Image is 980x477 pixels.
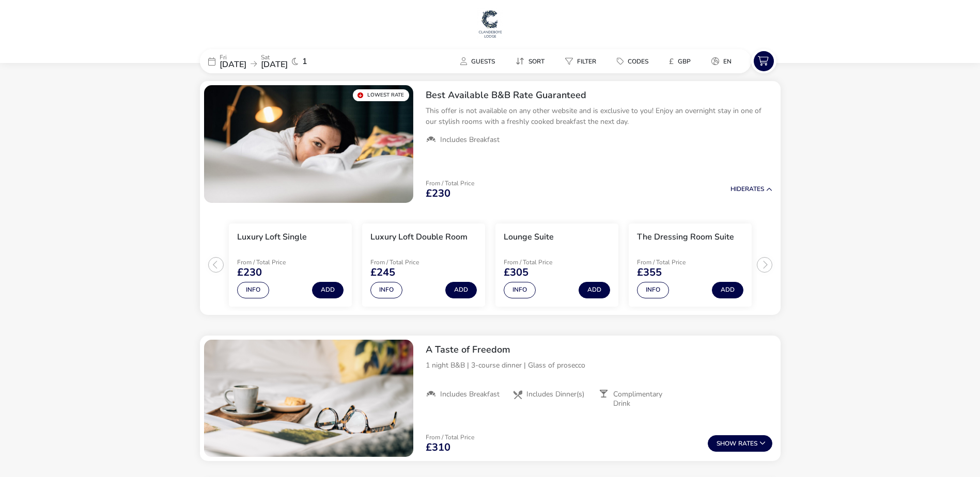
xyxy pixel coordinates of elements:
[302,57,307,66] span: 1
[661,54,703,69] naf-pibe-menu-bar-item: £GBP
[426,344,772,356] h2: A Taste of Freedom
[609,54,657,69] button: Codes
[557,54,609,69] naf-pibe-menu-bar-item: Filter
[613,390,677,408] span: Complimentary Drink
[577,57,596,66] span: Filter
[237,267,262,278] span: £230
[507,54,557,69] naf-pibe-menu-bar-item: Sort
[426,105,772,127] p: This offer is not available on any other website and is exclusive to you! Enjoy an overnight stay...
[370,282,402,298] button: Info
[730,185,745,193] span: Hide
[312,282,344,298] button: Add
[440,390,500,399] span: Includes Breakfast
[220,59,246,70] span: [DATE]
[370,232,468,243] h3: Luxury Loft Double Room
[504,232,554,243] h3: Lounge Suite
[504,282,536,298] button: Info
[370,259,444,265] p: From / Total Price
[669,56,674,67] i: £
[637,259,710,265] p: From / Total Price
[624,219,757,311] swiper-slide: 4 / 4
[204,85,413,203] swiper-slide: 1 / 1
[426,89,772,101] h2: Best Available B&B Rate Guaranteed
[426,180,474,186] p: From / Total Price
[628,57,648,66] span: Codes
[426,442,450,453] span: £310
[703,54,744,69] naf-pibe-menu-bar-item: en
[417,81,781,153] div: Best Available B&B Rate GuaranteedThis offer is not available on any other website and is exclusi...
[507,54,553,69] button: Sort
[426,188,450,199] span: £230
[490,219,624,311] swiper-slide: 3 / 4
[504,259,577,265] p: From / Total Price
[452,54,507,69] naf-pibe-menu-bar-item: Guests
[237,232,307,243] h3: Luxury Loft Single
[440,135,500,145] span: Includes Breakfast
[417,336,781,417] div: A Taste of Freedom1 night B&B | 3-course dinner | Glass of proseccoIncludes BreakfastIncludes Din...
[224,219,357,311] swiper-slide: 1 / 4
[557,54,604,69] button: Filter
[637,282,669,298] button: Info
[237,259,310,265] p: From / Total Price
[526,390,584,399] span: Includes Dinner(s)
[261,54,288,60] p: Sat
[220,54,246,60] p: Fri
[204,340,413,457] swiper-slide: 1 / 1
[477,8,503,39] img: Main Website
[712,282,743,298] button: Add
[452,54,503,69] button: Guests
[678,57,691,66] span: GBP
[471,57,495,66] span: Guests
[504,267,528,278] span: £305
[723,57,732,66] span: en
[609,54,661,69] naf-pibe-menu-bar-item: Codes
[426,360,772,371] p: 1 night B&B | 3-course dinner | Glass of prosecco
[200,49,355,73] div: Fri[DATE]Sat[DATE]1
[661,54,699,69] button: £GBP
[426,434,474,440] p: From / Total Price
[717,440,738,447] span: Show
[637,232,734,243] h3: The Dressing Room Suite
[528,57,545,66] span: Sort
[445,282,477,298] button: Add
[261,59,288,70] span: [DATE]
[357,219,490,311] swiper-slide: 2 / 4
[370,267,395,278] span: £245
[703,54,740,69] button: en
[353,89,409,101] div: Lowest Rate
[237,282,269,298] button: Info
[637,267,662,278] span: £355
[730,186,772,193] button: HideRates
[579,282,610,298] button: Add
[708,435,772,452] button: ShowRates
